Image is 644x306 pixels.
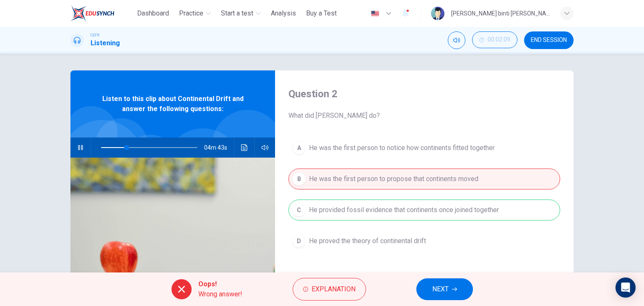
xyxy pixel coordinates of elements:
span: Wrong answer! [198,289,242,299]
img: Profile picture [431,7,444,20]
a: ELTC logo [70,5,134,22]
span: END SESSION [531,37,567,44]
h1: Listening [91,38,120,48]
button: 00:02:09 [472,31,517,48]
span: 00:02:09 [488,36,510,43]
span: 04m 43s [204,137,234,158]
span: Buy a Test [306,8,337,18]
span: CEFR [91,32,99,38]
img: en [370,10,380,17]
button: Analysis [267,6,299,21]
span: Start a test [221,8,253,18]
span: Practice [179,8,203,18]
span: NEXT [432,283,449,295]
div: Hide [472,31,517,49]
button: NEXT [416,278,473,300]
button: Dashboard [134,6,172,21]
button: Practice [176,6,214,21]
span: Oops! [198,279,242,289]
div: Open Intercom Messenger [615,277,636,298]
div: Mute [448,31,465,49]
span: Explanation [312,283,356,295]
img: ELTC logo [70,5,114,22]
span: Analysis [271,8,296,18]
span: Dashboard [137,8,169,18]
button: Buy a Test [303,6,340,21]
button: Click to see the audio transcription [238,137,251,158]
span: Listen to this clip about Continental Drift and answer the following questions: [98,94,248,114]
div: [PERSON_NAME] binti [PERSON_NAME] [451,8,550,18]
button: Explanation [293,278,366,301]
h4: Question 2 [288,87,560,101]
button: END SESSION [524,31,574,49]
span: What did [PERSON_NAME] do? [288,111,560,121]
button: Start a test [218,6,264,21]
